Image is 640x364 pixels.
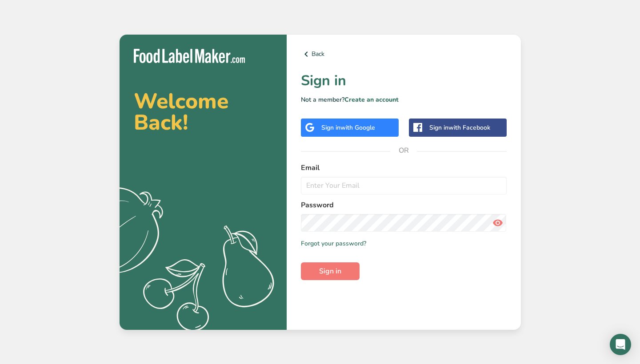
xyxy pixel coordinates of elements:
img: Food Label Maker [134,49,245,63]
a: Forgot your password? [301,239,366,248]
span: with Facebook [448,123,490,132]
input: Enter Your Email [301,177,507,194]
h2: Welcome Back! [134,91,272,133]
div: Sign in [321,123,375,132]
a: Back [301,49,507,59]
span: Sign in [319,266,341,277]
span: with Google [340,123,375,132]
span: OR [390,137,417,164]
label: Email [301,162,507,173]
label: Password [301,200,507,210]
button: Sign in [301,262,360,280]
a: Create an account [344,95,399,104]
p: Not a member? [301,95,507,104]
div: Sign in [429,123,490,132]
div: Open Intercom Messenger [610,334,631,355]
h1: Sign in [301,70,507,91]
